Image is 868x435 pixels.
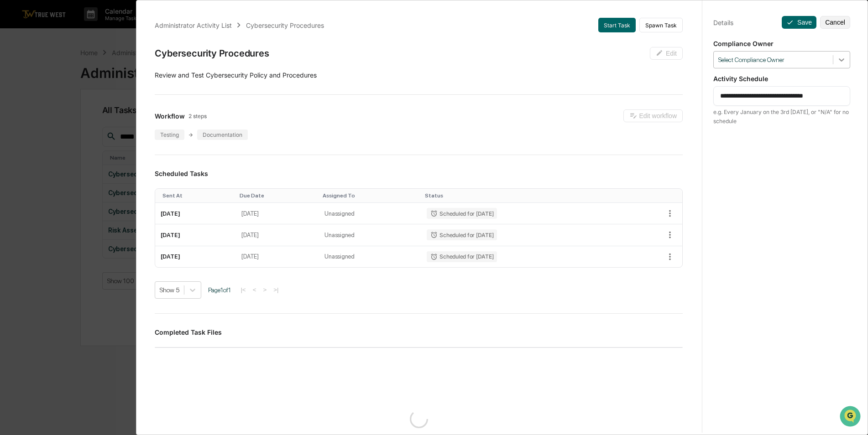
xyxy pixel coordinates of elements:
[236,246,319,267] td: [DATE]
[713,75,850,83] p: Activity Schedule
[650,47,683,60] button: Edit
[91,155,110,161] span: Pylon
[5,129,61,145] a: 🔎Data Lookup
[155,203,236,224] td: [DATE]
[639,18,683,32] button: Spawn Task
[208,286,231,294] span: Page 1 of 1
[75,115,113,124] span: Attestations
[236,203,319,224] td: [DATE]
[31,70,150,79] div: Start new chat
[820,16,850,29] button: Cancel
[9,19,166,34] p: How can we help?
[9,70,26,86] img: 1746055101610-c473b297-6a78-478c-a979-82029cc54cd1
[236,224,319,246] td: [DATE]
[155,21,232,29] div: Administrator Activity List
[5,111,63,128] a: 🖐️Preclearance
[427,229,497,240] div: Scheduled for [DATE]
[197,129,248,140] div: Documentation
[319,224,421,246] td: Unassigned
[260,286,269,294] button: >
[319,246,421,267] td: Unassigned
[323,192,418,199] div: Toggle SortBy
[839,405,863,430] iframe: Open customer support
[188,113,207,119] span: 2 steps
[246,21,324,29] div: Cybersecurity Procedures
[713,40,850,47] p: Compliance Owner
[598,18,636,32] button: Start Task
[250,286,259,294] button: <
[238,286,248,294] button: |<
[9,116,16,123] div: 🖐️
[155,71,317,79] span: Review and Test Cybersecurity Policy and Procedures
[155,72,166,83] button: Start new chat
[155,224,236,246] td: [DATE]
[9,133,16,140] div: 🔎
[713,108,850,126] div: e.g. Every January on the 3rd [DATE], or "N/A" for no schedule
[18,132,58,141] span: Data Lookup
[623,109,683,122] button: Edit workflow
[713,19,733,26] div: Details
[155,170,683,177] h3: Scheduled Tasks
[319,203,421,224] td: Unassigned
[155,246,236,267] td: [DATE]
[155,328,683,336] h3: Completed Task Files
[155,48,269,59] div: Cybersecurity Procedures
[425,192,617,199] div: Toggle SortBy
[66,116,73,123] div: 🗄️
[427,251,497,262] div: Scheduled for [DATE]
[271,286,281,294] button: >|
[427,208,497,219] div: Scheduled for [DATE]
[18,115,59,124] span: Preclearance
[64,154,110,161] a: Powered byPylon
[31,79,115,86] div: We're available if you need us!
[240,192,315,199] div: Toggle SortBy
[782,16,816,29] button: Save
[155,129,184,140] div: Testing
[155,112,185,120] span: Workflow
[63,111,117,128] a: 🗄️Attestations
[162,192,232,199] div: Toggle SortBy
